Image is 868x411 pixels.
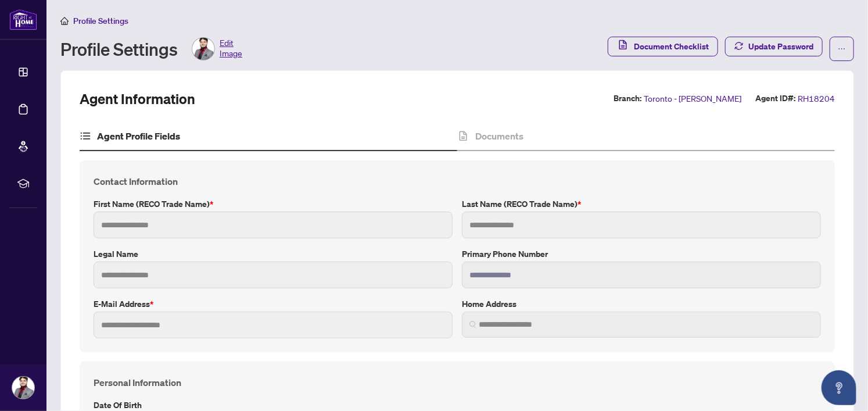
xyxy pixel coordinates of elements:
h4: Personal Information [94,376,821,389]
button: Document Checklist [608,37,718,56]
span: Document Checklist [634,37,709,56]
span: Edit Image [220,37,242,60]
span: ellipsis [838,45,846,53]
label: Branch: [614,92,641,105]
h4: Agent Profile Fields [97,129,180,143]
label: First Name (RECO Trade Name) [94,198,453,210]
button: Update Password [725,37,823,56]
label: Home Address [462,298,821,310]
h4: Documents [475,129,523,143]
label: Agent ID#: [755,92,795,105]
span: Profile Settings [73,16,128,26]
img: Profile Icon [12,377,34,399]
span: Update Password [748,37,813,56]
span: Toronto - [PERSON_NAME] [644,92,741,105]
img: logo [9,9,37,30]
button: Open asap [822,370,856,405]
h2: Agent Information [80,90,195,108]
img: search_icon [469,321,476,328]
span: RH18204 [798,92,835,105]
label: Legal Name [94,248,453,260]
span: home [60,17,69,25]
label: E-mail Address [94,298,453,310]
div: Profile Settings [60,37,242,60]
h4: Contact Information [94,174,821,188]
img: Profile Icon [192,38,214,60]
label: Last Name (RECO Trade Name) [462,198,821,210]
label: Primary Phone Number [462,248,821,260]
